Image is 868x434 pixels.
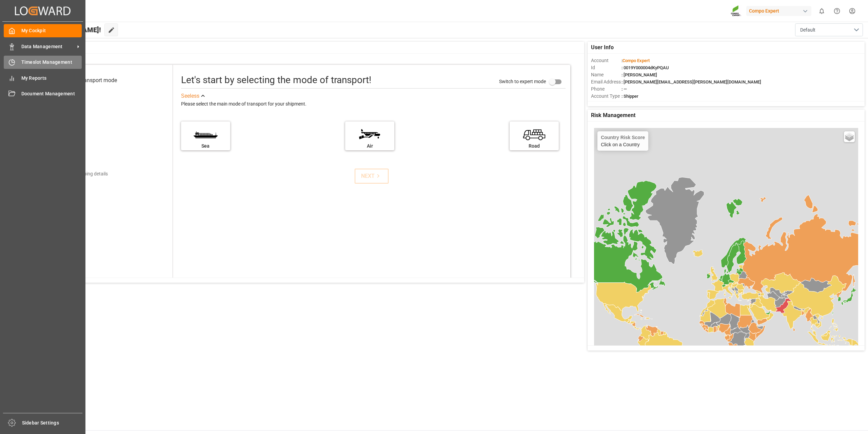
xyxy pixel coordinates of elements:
[499,79,546,84] span: Switch to expert mode
[622,94,638,99] span: : Shipper
[591,78,622,86] span: Email Address
[622,58,650,63] span: :
[591,86,622,93] span: Phone
[746,6,811,16] div: Compo Expert
[21,43,75,50] span: Data Management
[21,59,82,66] span: Timeslot Management
[591,111,635,119] span: Risk Management
[591,71,622,78] span: Name
[591,57,622,64] span: Account
[184,143,227,150] div: Sea
[361,172,382,180] div: NEXT
[4,56,82,69] a: Timeslot Management
[4,24,82,37] a: My Cockpit
[181,100,566,108] div: Please select the main mode of transport for your shipment.
[21,75,82,82] span: My Reports
[814,3,829,19] button: show 0 new notifications
[622,79,761,84] span: : [PERSON_NAME][EMAIL_ADDRESS][PERSON_NAME][DOMAIN_NAME]
[349,143,391,150] div: Air
[21,90,82,97] span: Document Management
[181,92,199,100] div: See less
[746,4,814,17] button: Compo Expert
[591,43,614,52] span: User Info
[21,27,82,34] span: My Cockpit
[800,26,815,34] span: Default
[844,131,855,142] a: Layers
[622,87,627,92] span: : —
[591,64,622,71] span: Id
[65,170,108,177] div: Add shipping details
[601,135,645,140] h4: Country Risk Score
[4,87,82,100] a: Document Management
[622,72,657,77] span: : [PERSON_NAME]
[731,5,742,17] img: Screenshot%202023-09-29%20at%2010.02.21.png_1712312052.png
[829,3,845,19] button: Help Center
[22,419,83,427] span: Sidebar Settings
[64,76,117,84] div: Select transport mode
[622,65,669,70] span: : 0019Y000004dKyPQAU
[591,93,622,100] span: Account Type
[795,23,863,36] button: open menu
[601,135,645,147] div: Click on a Country
[181,73,371,87] div: Let's start by selecting the mode of transport!
[623,58,650,63] span: Compo Expert
[355,169,389,184] button: NEXT
[4,71,82,84] a: My Reports
[513,143,555,150] div: Road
